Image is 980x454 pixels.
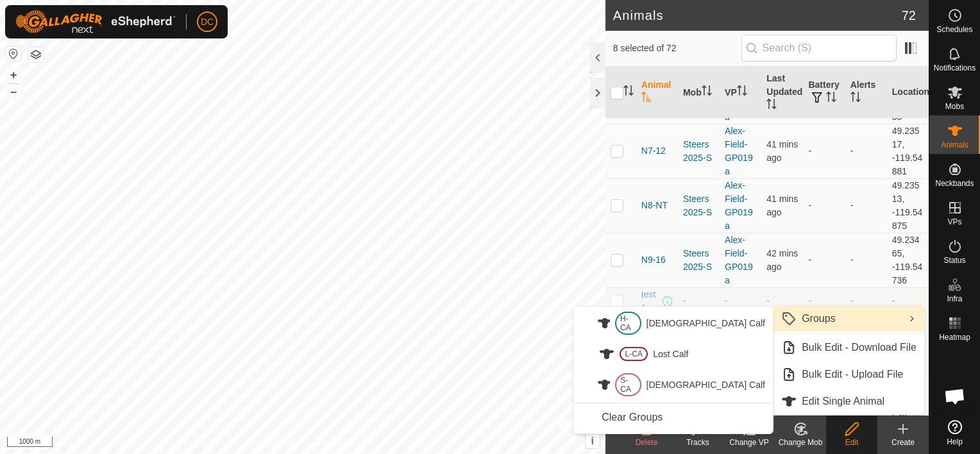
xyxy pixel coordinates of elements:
[934,64,976,72] span: Notifications
[845,67,887,119] th: Alerts
[6,67,21,83] button: +
[766,194,798,217] span: 25 Sept 2025, 7:05 am
[6,46,21,62] button: Reset Map
[826,437,877,448] div: Edit
[803,178,845,233] td: -
[602,410,663,425] span: Clear Groups
[6,84,21,99] button: –
[702,87,712,97] p-sorticon: Activate to sort
[845,287,887,315] td: -
[620,347,648,361] div: L-CA
[725,296,728,306] app-display-virtual-paddock-transition: -
[15,10,176,33] img: Gallagher Logo
[641,253,666,267] span: N9-16
[802,311,835,326] span: Groups
[573,405,773,430] li: Clear Groups
[802,367,903,382] span: Bulk Edit - Upload File
[826,94,836,104] p-sorticon: Activate to sort
[641,199,668,212] span: N8-NT
[887,287,929,315] td: -
[683,138,714,165] div: Steers 2025-S
[773,335,924,360] li: Bulk Edit - Download File
[725,71,753,122] a: Alex-Field-GP019a
[947,218,961,226] span: VPs
[766,248,798,272] span: 25 Sept 2025, 7:04 am
[929,415,980,451] a: Help
[725,235,753,285] a: Alex-Field-GP019a
[636,438,658,447] span: Delete
[935,180,974,187] span: Neckbands
[316,437,353,449] a: Contact Us
[683,247,714,274] div: Steers 2025-S
[613,42,741,55] span: 8 selected of 72
[573,368,773,401] li: <i aria-hidden="true" class="label-attachment-status"></i> <i aria-hidden="true" class="label-typ...
[28,47,44,62] button: Map Layers
[887,67,929,119] th: Location
[646,317,765,330] span: [DEMOGRAPHIC_DATA] Calf
[641,94,652,104] p-sorticon: Activate to sort
[887,178,929,233] td: 49.23513, -119.54875
[678,67,720,119] th: Mob
[201,15,214,29] span: DC
[641,288,660,315] span: test1
[877,437,929,448] div: Create
[766,296,770,306] span: -
[845,233,887,287] td: -
[683,192,714,219] div: Steers 2025-S
[887,233,929,287] td: 49.23465, -119.54736
[947,438,963,446] span: Help
[887,124,929,178] td: 49.23517, -119.54881
[936,377,974,416] div: Open chat
[653,348,688,361] span: Lost Calf
[773,306,924,332] li: Groups
[741,35,897,62] input: Search (S)
[941,141,968,149] span: Animals
[802,394,884,409] span: Edit Single Animal
[802,340,917,355] span: Bulk Edit - Download File
[803,124,845,178] td: -
[850,94,861,104] p-sorticon: Activate to sort
[683,294,714,308] div: -
[902,6,916,25] span: 72
[766,101,777,111] p-sorticon: Activate to sort
[845,124,887,178] td: -
[737,87,747,97] p-sorticon: Activate to sort
[723,437,775,448] div: Change VP
[803,287,845,315] td: -
[672,437,723,448] div: Tracks
[773,389,924,414] li: Edit Single Animal
[623,87,634,97] p-sorticon: Activate to sort
[945,103,964,110] span: Mobs
[252,437,300,449] a: Privacy Policy
[766,139,798,163] span: 25 Sept 2025, 7:05 am
[939,333,970,341] span: Heatmap
[725,126,753,176] a: Alex-Field-GP019a
[943,256,965,264] span: Status
[636,67,678,119] th: Animal
[641,144,666,158] span: N7-12
[725,180,753,231] a: Alex-Field-GP019a
[803,67,845,119] th: Battery
[761,67,803,119] th: Last Updated
[936,26,972,33] span: Schedules
[720,67,761,119] th: VP
[615,373,641,396] div: S-CA
[773,362,924,387] li: Bulk Edit - Upload File
[646,378,765,392] span: [DEMOGRAPHIC_DATA] Calf
[947,295,962,303] span: Infra
[845,178,887,233] td: -
[586,434,600,448] button: i
[591,435,594,446] span: i
[803,233,845,287] td: -
[573,341,773,367] li: <i aria-hidden="true" class="label-attachment-status"></i> <i aria-hidden="true" class="label-typ...
[613,8,902,23] h2: Animals
[615,312,641,335] div: H-CA
[573,306,773,434] ul: Groups
[573,307,773,340] li: <i aria-hidden="true" class="label-attachment-status"></i> <i aria-hidden="true" class="label-typ...
[775,437,826,448] div: Change Mob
